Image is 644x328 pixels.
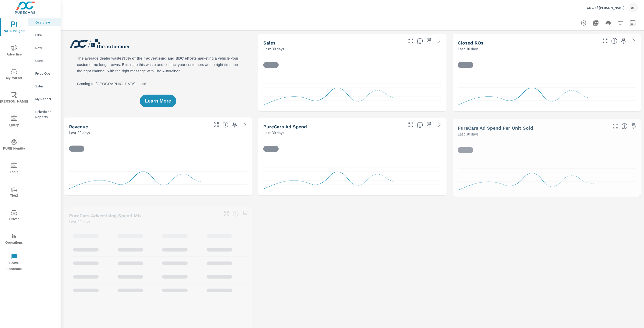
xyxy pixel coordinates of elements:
span: Total sales revenue over the selected date range. [Source: This data is sourced from the dealer’s... [222,122,229,128]
p: Last 30 days [69,219,90,225]
span: Save this to your personalized report [425,121,433,129]
span: Total cost of media for all PureCars channels for the selected dealership group over the selected... [417,122,423,128]
p: Sales [35,84,57,89]
span: My Market [2,69,26,81]
div: New [28,44,61,52]
span: Save this to your personalized report [231,121,239,129]
button: Make Fullscreen [407,121,415,129]
p: Fixed Ops [35,71,57,76]
div: Scheduled Reports [28,108,61,121]
span: Learn More [145,99,171,103]
button: Learn More [140,95,176,107]
h5: Sales [263,40,276,46]
button: "Export Report to PDF" [591,18,601,28]
p: Last 30 days [263,130,284,136]
span: PURE Insights [2,21,26,34]
div: Used [28,57,61,64]
div: nav menu [0,15,28,274]
button: Apply Filters [615,18,626,28]
span: Tools [2,163,26,175]
h5: PureCars Ad Spend [263,124,307,129]
button: Make Fullscreen [212,121,220,129]
button: Select Date Range [628,18,638,28]
p: Overview [35,20,57,25]
h5: PureCars Ad Spend Per Unit Sold [458,125,533,131]
p: PIPA [35,32,57,38]
span: Save this to your personalized report [241,210,249,218]
a: See more details in report [630,37,638,45]
div: My Report [28,95,61,103]
span: [PERSON_NAME] [2,92,26,105]
p: Used [35,58,57,63]
div: Fixed Ops [28,70,61,77]
span: Number of vehicles sold by the dealership over the selected date range. [Source: This data is sou... [417,38,423,44]
p: Scheduled Reports [35,109,57,119]
span: Leave Feedback [2,254,26,272]
span: Operations [2,233,26,246]
button: Make Fullscreen [611,122,619,130]
p: My Report [35,96,57,101]
span: This table looks at how you compare to the amount of budget you spend per channel as opposed to y... [233,211,239,217]
p: Last 30 days [458,131,479,137]
span: Number of Repair Orders Closed by the selected dealership group over the selected time range. [So... [611,38,617,44]
h5: PureCars Advertising Spend Mix [69,213,142,218]
p: GMC of [PERSON_NAME] [587,5,625,10]
h5: Revenue [69,124,88,129]
button: Make Fullscreen [601,37,609,45]
button: Print Report [603,18,613,28]
p: Last 30 days [263,46,284,52]
p: New [35,45,57,50]
div: PIPA [28,31,61,39]
span: Driver [2,210,26,222]
span: Advertise [2,45,26,58]
button: Make Fullscreen [407,37,415,45]
button: Make Fullscreen [222,210,231,218]
p: Last 30 days [458,46,479,52]
div: AP [629,3,638,12]
div: Sales [28,82,61,90]
span: Query [2,116,26,128]
h5: Closed ROs [458,40,484,46]
span: Save this to your personalized report [630,122,638,130]
span: Save this to your personalized report [619,37,628,45]
span: Average cost of advertising per each vehicle sold at the dealer over the selected date range. The... [622,123,628,129]
a: See more details in report [435,37,444,45]
p: Last 30 days [69,130,90,136]
a: See more details in report [241,121,249,129]
a: See more details in report [435,121,444,129]
span: PURE Identity [2,139,26,152]
span: Tier2 [2,186,26,199]
span: Save this to your personalized report [425,37,433,45]
div: Overview [28,18,61,26]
